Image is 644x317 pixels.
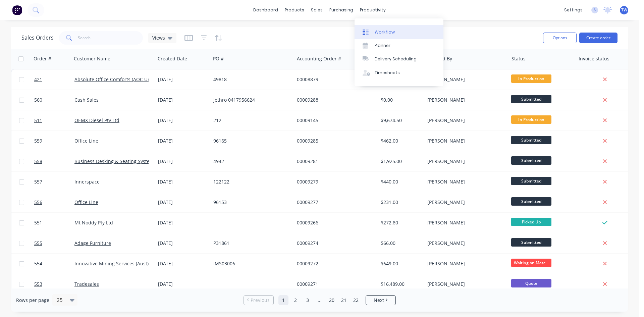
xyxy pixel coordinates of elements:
[351,295,361,305] a: Page 22
[621,7,627,13] span: TW
[297,281,371,287] div: 00009271
[297,158,371,165] div: 00009281
[297,97,371,103] div: 00009288
[427,219,502,226] div: [PERSON_NAME]
[158,219,208,226] div: [DATE]
[158,76,208,83] div: [DATE]
[381,199,420,206] div: $231.00
[297,138,371,144] div: 00009285
[251,297,270,304] span: Previous
[158,117,208,124] div: [DATE]
[34,131,74,151] a: 559
[34,172,74,192] a: 557
[381,260,420,267] div: $649.00
[213,260,288,267] div: IMS03006
[34,90,74,110] a: 560
[579,33,618,43] button: Create order
[158,199,208,206] div: [DATE]
[158,178,208,185] div: [DATE]
[158,281,208,287] div: [DATE]
[427,260,502,267] div: [PERSON_NAME]
[375,29,395,35] div: Workflow
[381,219,420,226] div: $272.80
[297,55,341,62] div: Accounting Order #
[12,5,22,15] img: Factory
[543,33,577,43] button: Options
[511,115,551,124] span: In Production
[561,5,586,15] div: settings
[78,31,143,45] input: Search...
[158,55,187,62] div: Created Date
[34,76,42,83] span: 421
[74,240,111,246] a: Adage Furniture
[213,55,224,62] div: PO #
[213,117,288,124] div: 212
[34,151,74,171] a: 558
[74,138,98,144] a: Office Line
[34,219,42,226] span: 551
[278,295,288,305] a: Page 1 is your current page
[427,158,502,165] div: [PERSON_NAME]
[355,66,443,80] a: Timesheets
[34,178,42,185] span: 557
[381,178,420,185] div: $440.00
[355,25,443,39] a: Workflow
[34,254,74,274] a: 554
[213,199,288,206] div: 96153
[375,56,417,62] div: Delivery Scheduling
[381,97,420,103] div: $0.00
[74,55,110,62] div: Customer Name
[315,295,325,305] a: Jump forward
[427,199,502,206] div: [PERSON_NAME]
[427,240,502,247] div: [PERSON_NAME]
[297,240,371,247] div: 00009274
[375,70,400,76] div: Timesheets
[34,158,42,165] span: 558
[512,55,526,62] div: Status
[74,199,98,205] a: Office Line
[511,279,551,287] span: Quote
[34,117,42,124] span: 511
[290,295,301,305] a: Page 2
[297,178,371,185] div: 00009279
[34,260,42,267] span: 554
[427,117,502,124] div: [PERSON_NAME]
[152,34,165,41] span: Views
[16,297,49,304] span: Rows per page
[511,136,551,144] span: Submitted
[34,69,74,90] a: 421
[74,97,99,103] a: Cash Sales
[34,281,42,287] span: 553
[366,297,395,304] a: Next page
[427,138,502,144] div: [PERSON_NAME]
[381,158,420,165] div: $1,925.00
[327,295,337,305] a: Page 20
[511,74,551,83] span: In Production
[21,35,54,41] h1: Sales Orders
[213,240,288,247] div: P31861
[297,199,371,206] div: 00009277
[427,281,502,287] div: [PERSON_NAME]
[34,274,74,294] a: 553
[213,138,288,144] div: 96165
[326,5,357,15] div: purchasing
[357,5,389,15] div: productivity
[511,177,551,185] span: Submitted
[34,199,42,206] span: 556
[74,281,99,287] a: Tradesales
[244,297,273,304] a: Previous page
[74,260,165,267] a: Innovative Mining Services (Aust) Pty Ltd
[355,52,443,66] a: Delivery Scheduling
[511,95,551,103] span: Submitted
[511,156,551,165] span: Submitted
[34,138,42,144] span: 559
[158,158,208,165] div: [DATE]
[34,240,42,247] span: 555
[427,178,502,185] div: [PERSON_NAME]
[213,76,288,83] div: 49818
[511,238,551,247] span: Submitted
[511,218,551,226] span: Picked Up
[74,178,100,185] a: Innerspace
[241,295,398,305] ul: Pagination
[381,138,420,144] div: $462.00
